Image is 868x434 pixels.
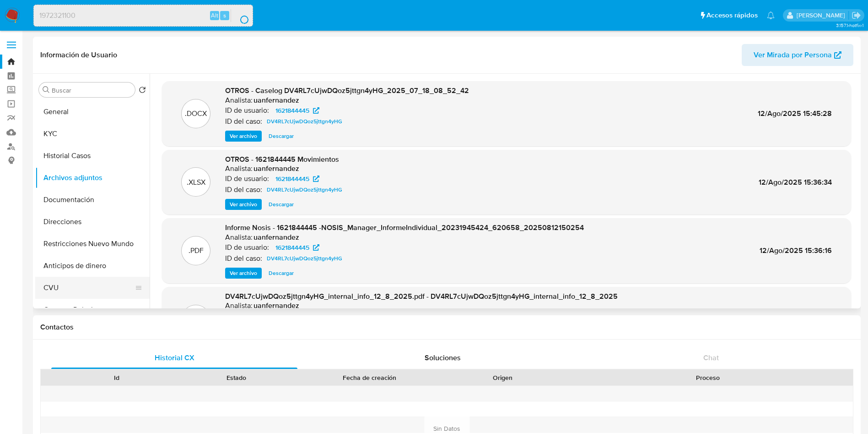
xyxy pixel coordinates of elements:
[35,145,150,167] button: Historial Casos
[225,131,262,142] button: Ver archivo
[225,85,469,96] span: OTROS - Caselog DV4RL7cUjwDQoz5jttgn4yHG_2025_07_18_08_52_42
[264,199,298,210] button: Descargar
[703,352,719,363] span: Chat
[225,222,584,233] span: Informe Nosis - 1621844445 -NOSIS_Manager_InformeIndividual_20231945424_620658_20250812150254
[155,352,194,363] span: Historial CX
[35,211,150,233] button: Direcciones
[797,11,848,20] p: rocio.garcia@mercadolibre.com
[264,131,298,142] button: Descargar
[35,101,150,123] button: General
[449,373,556,382] div: Origen
[43,86,50,93] button: Buscar
[267,253,342,264] span: DV4RL7cUjwDQoz5jttgn4yHG
[270,242,325,253] a: 1621844445
[211,11,218,20] span: Alt
[425,352,461,363] span: Soluciones
[35,123,150,145] button: KYC
[269,269,294,278] span: Descargar
[270,173,325,184] a: 1621844445
[225,199,262,210] button: Ver archivo
[183,373,290,382] div: Estado
[225,106,269,115] p: ID de usuario:
[63,373,170,382] div: Id
[267,184,342,195] span: DV4RL7cUjwDQoz5jttgn4yHG
[223,11,226,20] span: s
[35,233,150,255] button: Restricciones Nuevo Mundo
[225,233,253,242] p: Analista:
[569,373,846,382] div: Proceso
[275,173,309,184] span: 1621844445
[253,164,299,173] h6: uanfernandez
[225,243,269,252] p: ID de usuario:
[253,96,299,105] h6: uanfernandez
[263,184,346,195] a: DV4RL7cUjwDQoz5jttgn4yHG
[35,277,142,299] button: CVU
[225,164,253,173] p: Analista:
[35,189,150,211] button: Documentación
[225,291,618,302] span: DV4RL7cUjwDQoz5jttgn4yHG_internal_info_12_8_2025.pdf - DV4RL7cUjwDQoz5jttgn4yHG_internal_info_12_...
[270,105,325,116] a: 1621844445
[758,108,832,119] span: 12/Ago/2025 15:45:28
[742,44,853,66] button: Ver Mirada por Persona
[35,167,150,189] button: Archivos adjuntos
[275,242,309,253] span: 1621844445
[225,254,262,263] p: ID del caso:
[40,50,117,60] h1: Información de Usuario
[253,301,299,310] h6: uanfernandez
[225,117,262,126] p: ID del caso:
[263,253,346,264] a: DV4RL7cUjwDQoz5jttgn4yHG
[185,109,207,119] p: .DOCX
[303,373,437,382] div: Fecha de creación
[189,246,204,256] p: .PDF
[253,233,299,242] h6: uanfernandez
[263,116,346,127] a: DV4RL7cUjwDQoz5jttgn4yHG
[275,105,309,116] span: 1621844445
[852,11,861,20] a: Salir
[269,132,294,141] span: Descargar
[231,9,249,22] button: search-icon
[230,200,257,209] span: Ver archivo
[34,10,253,22] input: Buscar usuario o caso...
[230,269,257,278] span: Ver archivo
[35,299,150,321] button: Cruces y Relaciones
[767,11,775,19] a: Notificaciones
[269,200,294,209] span: Descargar
[230,132,257,141] span: Ver archivo
[225,154,339,165] span: OTROS - 1621844445 Movimientos
[760,245,832,256] span: 12/Ago/2025 15:36:16
[225,268,262,279] button: Ver archivo
[139,86,146,96] button: Volver al orden por defecto
[225,174,269,183] p: ID de usuario:
[52,86,131,94] input: Buscar
[754,44,832,66] span: Ver Mirada por Persona
[706,11,758,20] span: Accesos rápidos
[187,177,205,187] p: .XLSX
[225,185,262,194] p: ID del caso:
[759,177,832,187] span: 12/Ago/2025 15:36:34
[35,255,150,277] button: Anticipos de dinero
[225,301,253,310] p: Analista:
[40,323,853,332] h1: Contactos
[225,96,253,105] p: Analista:
[264,268,298,279] button: Descargar
[267,116,342,127] span: DV4RL7cUjwDQoz5jttgn4yHG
